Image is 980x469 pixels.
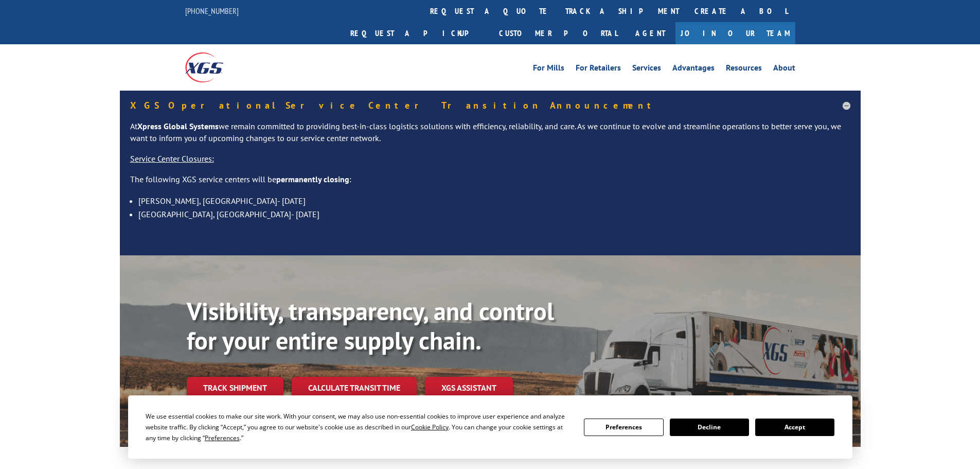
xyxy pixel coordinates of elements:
[187,295,554,357] b: Visibility, transparency, and control for your entire supply chain.
[625,22,675,44] a: Agent
[576,64,621,75] a: For Retailers
[130,120,850,153] p: At we remain committed to providing best-in-class logistics solutions with efficiency, reliabilit...
[185,6,239,16] a: [PHONE_NUMBER]
[773,64,795,75] a: About
[491,22,625,44] a: Customer Portal
[632,64,661,75] a: Services
[146,411,572,443] div: We use essential cookies to make our site work. With your consent, we may also use non-essential ...
[425,377,513,399] a: XGS ASSISTANT
[137,121,219,131] strong: Xpress Global Systems
[276,174,349,184] strong: permanently closing
[343,22,491,44] a: Request a pickup
[726,64,762,75] a: Resources
[670,419,749,436] button: Decline
[130,153,214,164] u: Service Center Closures:
[533,64,564,75] a: For Mills
[755,419,834,436] button: Accept
[138,207,850,221] li: [GEOGRAPHIC_DATA], [GEOGRAPHIC_DATA]- [DATE]
[584,419,663,436] button: Preferences
[138,194,850,207] li: [PERSON_NAME], [GEOGRAPHIC_DATA]- [DATE]
[130,173,850,194] p: The following XGS service centers will be :
[130,101,850,110] h5: XGS Operational Service Center Transition Announcement
[187,377,283,398] a: Track shipment
[292,377,417,399] a: Calculate transit time
[672,64,715,75] a: Advantages
[128,395,852,459] div: Cookie Consent Prompt
[675,22,795,44] a: Join Our Team
[411,423,449,431] span: Cookie Policy
[205,433,240,442] span: Preferences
